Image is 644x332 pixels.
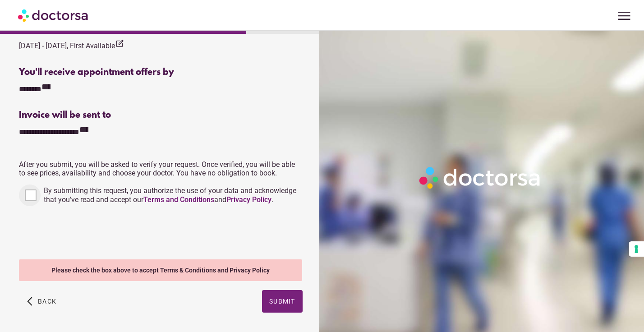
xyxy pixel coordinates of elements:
[115,39,124,48] i: edit_square
[38,298,56,305] span: Back
[23,290,60,313] button: arrow_back_ios Back
[416,163,545,192] img: Logo-Doctorsa-trans-White-partial-flat.png
[19,215,156,250] iframe: reCAPTCHA
[18,5,89,25] img: Doctorsa.com
[262,290,303,313] button: Submit
[19,39,124,51] div: [DATE] - [DATE], First Available
[616,7,633,24] span: menu
[19,110,302,120] div: Invoice will be sent to
[19,259,302,281] div: Please check the box above to accept Terms & Conditions and Privacy Policy
[226,195,271,204] a: Privacy Policy
[19,67,302,78] div: You'll receive appointment offers by
[44,186,296,204] span: By submitting this request, you authorize the use of your data and acknowledge that you've read a...
[19,160,302,177] p: After you submit, you will be asked to verify your request. Once verified, you will be able to se...
[143,195,214,204] a: Terms and Conditions
[269,298,295,305] span: Submit
[629,241,644,257] button: Your consent preferences for tracking technologies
